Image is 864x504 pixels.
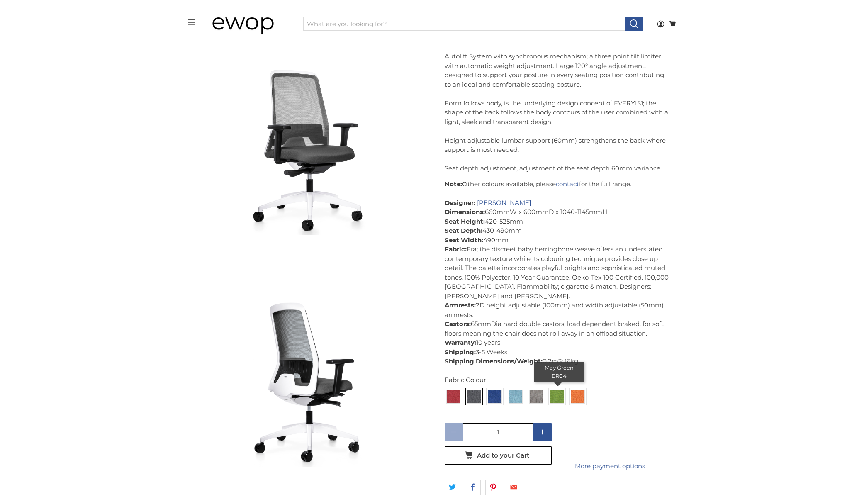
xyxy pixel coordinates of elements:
[445,348,476,356] strong: Shipping:
[477,452,529,459] span: Add to your Cart
[445,236,483,244] strong: Seat Width:
[445,357,543,365] strong: Shipping Dimensions/Weight:
[303,17,626,31] input: What are you looking for?
[445,226,482,234] strong: Seat Depth:
[556,180,579,188] a: contact
[196,243,420,467] a: Interstuhl Office EVERYIS1 Office Task Chair 182E Quartz Grey
[445,375,669,385] div: Fabric Colour
[557,462,664,471] a: More payment options
[445,180,669,366] p: 660mmW x 600mmD x 1040-1145mmH 420-525mm 430-490mm 490mm Era; the discreet baby herringbone weave...
[445,301,476,309] strong: Armrests:
[579,180,631,188] span: for the full range.
[196,11,420,235] a: Interstuhl Office EVERYIS1 Office Task Chair 182E Quartz Grey
[477,199,531,207] a: [PERSON_NAME]
[534,362,584,382] div: May Green ER04
[445,446,552,465] button: Add to your Cart
[445,208,485,216] strong: Dimensions:
[445,217,485,225] strong: Seat Height:
[445,320,471,328] strong: Castors:
[462,180,556,188] span: Other colours available, please
[445,199,475,207] strong: Designer:
[445,338,476,346] strong: Warranty:
[445,245,467,253] strong: Fabric:
[445,180,462,188] strong: Note:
